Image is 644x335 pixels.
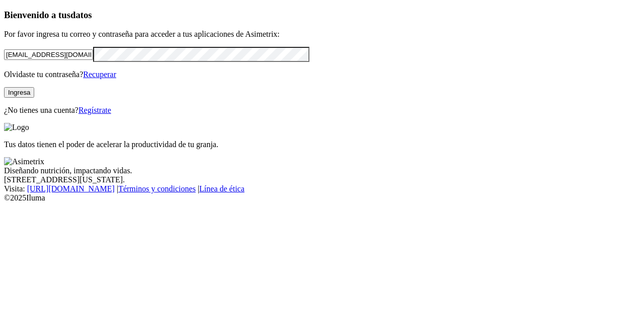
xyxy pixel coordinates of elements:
h3: Bienvenido a tus [4,10,640,21]
input: Tu correo [4,49,93,60]
div: Visita : | | [4,184,640,193]
img: Asimetrix [4,157,44,166]
div: [STREET_ADDRESS][US_STATE]. [4,175,640,184]
span: datos [70,10,92,20]
a: Regístrate [78,106,111,114]
p: ¿No tienes una cuenta? [4,106,640,115]
p: Por favor ingresa tu correo y contraseña para acceder a tus aplicaciones de Asimetrix: [4,30,640,39]
a: [URL][DOMAIN_NAME] [27,184,115,193]
a: Línea de ética [199,184,245,193]
div: Diseñando nutrición, impactando vidas. [4,166,640,175]
div: © 2025 Iluma [4,193,640,203]
p: Olvidaste tu contraseña? [4,70,640,79]
button: Ingresa [4,87,34,98]
p: Tus datos tienen el poder de acelerar la productividad de tu granja. [4,140,640,149]
img: Logo [4,123,29,132]
a: Términos y condiciones [118,184,196,193]
a: Recuperar [83,70,116,79]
